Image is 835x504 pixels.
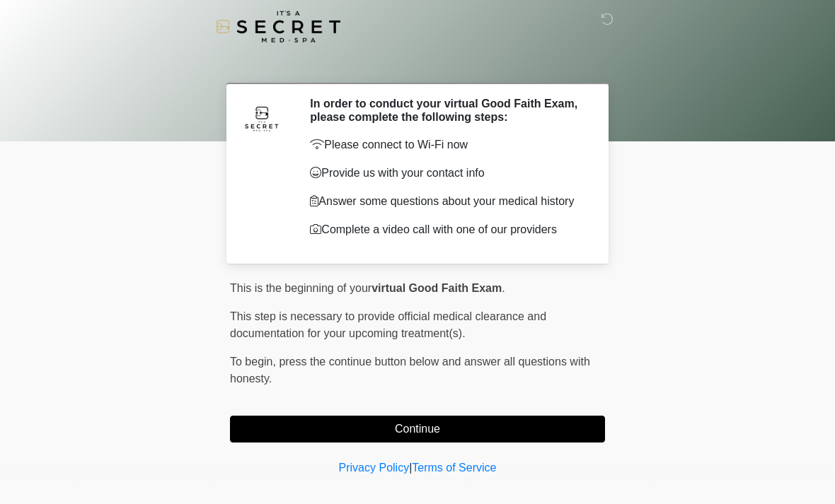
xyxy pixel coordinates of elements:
span: press the continue button below and answer all questions with honesty. [230,356,590,385]
h1: ‎ ‎ [219,51,616,77]
span: To begin, [230,356,279,368]
a: Terms of Service [412,462,496,474]
span: . [502,282,505,294]
span: This is the beginning of your [230,282,372,294]
p: Answer some questions about your medical history [310,193,584,210]
img: It's A Secret Med Spa Logo [216,11,340,42]
a: Privacy Policy [339,462,410,474]
strong: virtual Good Faith Exam [372,282,502,294]
p: Provide us with your contact info [310,165,584,182]
p: Complete a video call with one of our providers [310,221,584,238]
span: This step is necessary to provide official medical clearance and documentation for your upcoming ... [230,310,546,339]
button: Continue [230,416,605,443]
a: | [409,462,412,474]
p: Please connect to Wi-Fi now [310,136,584,153]
img: Agent Avatar [241,97,283,139]
h2: In order to conduct your virtual Good Faith Exam, please complete the following steps: [310,97,584,124]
